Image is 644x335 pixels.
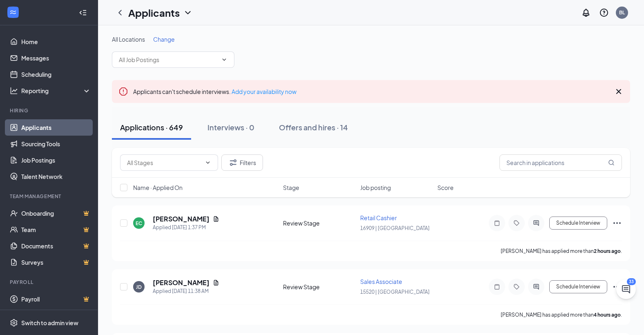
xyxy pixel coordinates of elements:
input: All Stages [127,158,201,167]
div: Review Stage [283,283,355,291]
button: Schedule Interview [549,280,607,293]
svg: ActiveChat [531,220,541,226]
span: Sales Associate [360,278,402,285]
span: All Locations [112,36,145,43]
svg: Analysis [10,87,18,95]
div: 33 [627,278,636,285]
svg: ChevronDown [183,8,193,18]
svg: QuestionInfo [599,8,609,18]
a: Scheduling [21,66,91,83]
svg: WorkstreamLogo [9,8,17,16]
a: Messages [21,50,91,66]
h1: Applicants [128,6,180,20]
svg: ChevronDown [205,159,211,166]
svg: Note [492,284,502,290]
button: ChatActive [616,279,636,299]
a: PayrollCrown [21,291,91,307]
svg: Settings [10,319,18,327]
span: 15520 | [GEOGRAPHIC_DATA] [360,289,430,295]
a: Sourcing Tools [21,136,91,152]
div: Payroll [10,279,89,286]
div: Hiring [10,107,89,114]
svg: ChevronLeft [115,8,125,18]
div: Reporting [21,87,91,95]
svg: Ellipses [612,218,622,228]
a: Applicants [21,119,91,136]
svg: Tag [512,220,521,226]
a: TeamCrown [21,221,91,238]
div: Switch to admin view [21,319,78,327]
div: JD [136,284,142,290]
svg: Collapse [79,9,87,17]
svg: ChatActive [621,284,631,294]
h5: [PERSON_NAME] [153,214,209,223]
svg: Document [213,216,219,222]
button: Schedule Interview [549,217,607,230]
a: OnboardingCrown [21,205,91,221]
div: Applied [DATE] 11:38 AM [153,287,219,295]
span: Retail Cashier [360,214,397,221]
button: Filter Filters [221,154,263,171]
svg: Note [492,220,502,226]
svg: Error [118,87,128,96]
svg: ChevronDown [221,56,227,63]
svg: Filter [228,158,238,167]
div: BL [619,9,625,16]
h5: [PERSON_NAME] [153,278,209,287]
svg: ActiveChat [531,284,541,290]
div: Team Management [10,193,89,200]
span: Stage [283,183,299,192]
svg: Document [213,279,219,286]
b: 4 hours ago [594,312,621,318]
a: SurveysCrown [21,254,91,270]
svg: Ellipses [612,282,622,292]
span: 16909 | [GEOGRAPHIC_DATA] [360,225,430,231]
a: Home [21,33,91,50]
a: Add your availability now [232,88,296,95]
div: EC [136,220,142,227]
p: [PERSON_NAME] has applied more than . [501,248,622,255]
div: Review Stage [283,219,355,227]
input: Search in applications [499,154,622,171]
p: [PERSON_NAME] has applied more than . [501,311,622,318]
a: DocumentsCrown [21,238,91,254]
div: Applied [DATE] 1:37 PM [153,223,219,232]
div: Offers and hires · 14 [279,122,348,132]
span: Job posting [360,183,391,192]
a: Talent Network [21,168,91,185]
input: All Job Postings [119,55,218,64]
a: Job Postings [21,152,91,168]
span: Score [437,183,454,192]
span: Applicants can't schedule interviews. [133,88,296,95]
svg: Notifications [581,8,591,18]
svg: Cross [614,87,624,96]
div: Applications · 649 [120,122,183,132]
svg: Tag [512,284,521,290]
svg: MagnifyingGlass [608,159,615,166]
span: Name · Applied On [133,183,183,192]
b: 2 hours ago [594,248,621,254]
span: Change [153,36,175,43]
div: Interviews · 0 [207,122,254,132]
